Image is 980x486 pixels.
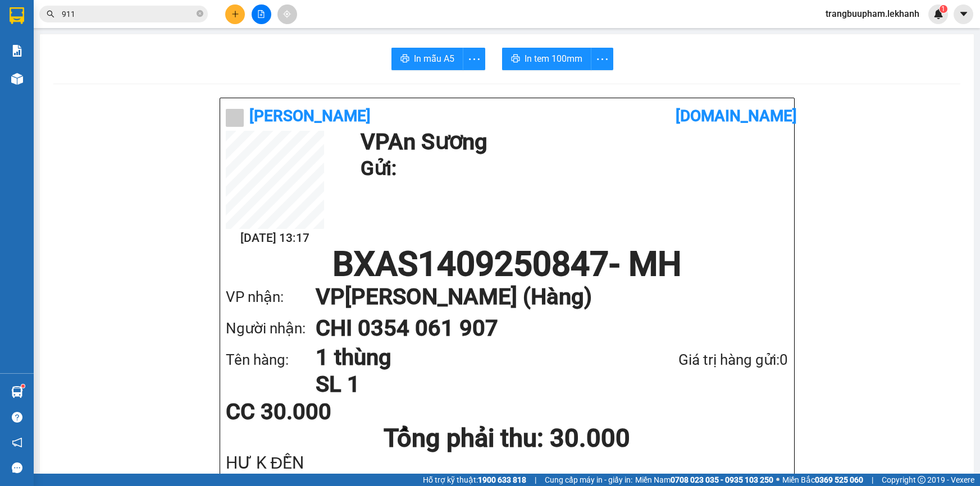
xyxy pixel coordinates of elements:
b: [PERSON_NAME] [249,107,371,125]
b: [DOMAIN_NAME] [676,107,797,125]
span: In tem 100mm [525,52,582,66]
img: icon-new-feature [933,9,943,19]
button: aim [277,4,297,24]
span: close-circle [197,9,203,20]
span: Hỗ trợ kỹ thuật: [423,474,526,486]
div: Tên hàng: [226,349,316,372]
img: warehouse-icon [11,386,23,398]
div: VP nhận: [226,286,316,309]
input: Tìm tên, số ĐT hoặc mã đơn [62,8,194,20]
h2: [DATE] 13:17 [226,229,324,247]
span: | [535,474,536,486]
h1: VP [PERSON_NAME] (Hàng) [316,281,766,313]
img: logo-vxr [10,7,24,24]
span: more [463,52,485,66]
h1: BXAS1409250847 - MH [226,247,788,281]
button: file-add [252,4,271,24]
button: caret-down [954,4,973,24]
img: solution-icon [11,45,23,57]
span: copyright [918,476,926,484]
span: plus [231,10,239,18]
span: Miền Bắc [782,474,863,486]
span: printer [511,54,520,65]
span: aim [283,10,291,18]
strong: 0708 023 035 - 0935 103 250 [671,475,773,484]
sup: 1 [940,5,947,13]
span: printer [400,54,409,65]
h1: CHI 0354 061 907 [316,313,766,344]
span: In mẫu A5 [414,52,454,66]
strong: 1900 633 818 [478,475,526,484]
button: printerIn mẫu A5 [391,48,463,70]
h1: SL 1 [316,371,619,398]
img: warehouse-icon [11,73,23,85]
span: ⚪️ [776,478,780,482]
span: | [872,474,873,486]
span: 1 [941,5,945,13]
button: more [463,48,485,70]
h1: 1 thùng [316,344,619,371]
span: Cung cấp máy in - giấy in: [545,474,632,486]
h1: Gửi: [361,153,783,184]
button: more [591,48,613,70]
div: Người nhận: [226,317,316,340]
h1: Tổng phải thu: 30.000 [226,423,788,453]
span: message [12,462,22,473]
span: notification [12,437,22,448]
strong: 0369 525 060 [815,475,863,484]
h1: VP An Sương [361,131,783,153]
button: plus [225,4,245,24]
div: CC 30.000 [226,401,412,423]
span: trangbuupham.lekhanh [817,7,928,21]
span: Miền Nam [635,474,773,486]
span: file-add [257,10,265,18]
span: search [47,10,54,18]
span: close-circle [197,10,203,17]
span: caret-down [959,9,969,19]
div: HƯ K ĐỀN [226,453,788,472]
sup: 1 [21,384,25,388]
span: more [591,52,613,66]
button: printerIn tem 100mm [502,48,591,70]
span: question-circle [12,412,22,423]
div: Giá trị hàng gửi: 0 [619,349,788,372]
